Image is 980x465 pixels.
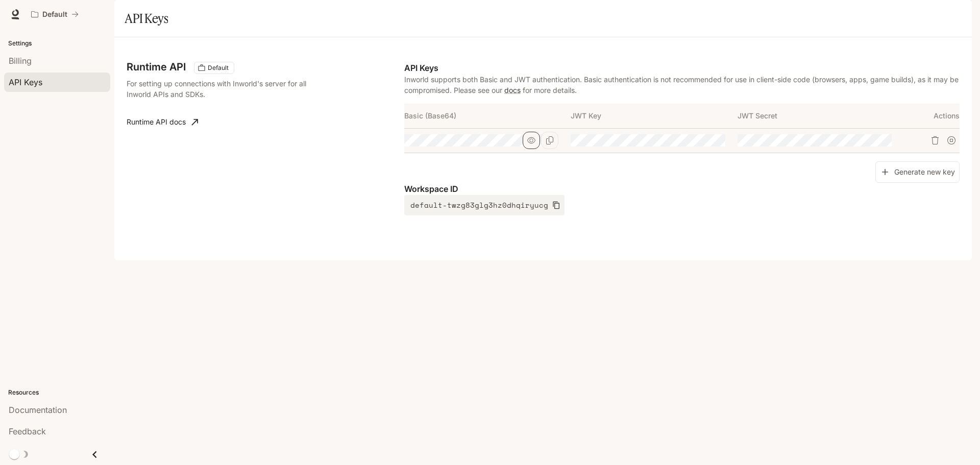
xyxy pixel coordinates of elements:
[404,104,571,128] th: Basic (Base64)
[504,86,521,94] a: docs
[943,132,960,149] button: Suspend API key
[904,104,960,128] th: Actions
[204,63,233,72] span: Default
[127,62,186,72] h3: Runtime API
[127,78,329,100] p: For setting up connections with Inworld's server for all Inworld APIs and SDKs.
[404,62,960,74] p: API Keys
[738,104,904,128] th: JWT Secret
[404,74,960,95] p: Inworld supports both Basic and JWT authentication. Basic authentication is not recommended for u...
[571,104,737,128] th: JWT Key
[541,132,558,149] button: Copy Basic (Base64)
[875,161,960,183] button: Generate new key
[404,183,960,195] p: Workspace ID
[927,132,943,149] button: Delete API key
[125,8,168,29] h1: API Keys
[122,112,202,132] a: Runtime API docs
[404,195,565,215] button: default-twzg83glg3hz0dhqiryucg
[42,10,67,19] p: Default
[194,62,234,74] div: These keys will apply to your current workspace only
[27,4,83,25] button: All workspaces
